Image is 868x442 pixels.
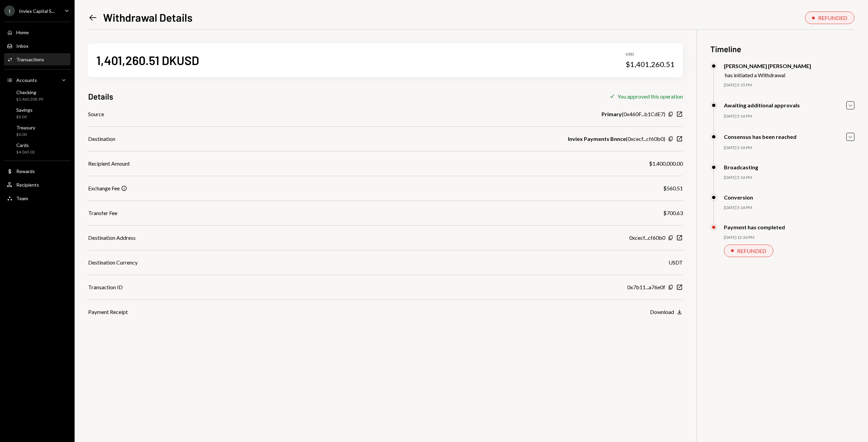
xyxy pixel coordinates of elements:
[568,135,665,143] div: ( 0xcecf...cf60b0 )
[4,74,71,86] a: Accounts
[88,135,115,143] div: Destination
[724,164,758,170] div: Broadcasting
[4,40,71,52] a: Inbox
[16,57,44,62] div: Transactions
[724,63,811,69] div: [PERSON_NAME] [PERSON_NAME]
[16,168,35,174] div: Rewards
[16,43,28,49] div: Inbox
[16,149,35,155] div: $4,063.02
[16,132,35,138] div: $0.00
[16,125,35,130] div: Treasury
[737,248,766,254] div: REFUNDED
[4,140,71,156] a: Cards$4,063.02
[4,192,71,204] a: Team
[88,283,123,291] div: Transaction ID
[96,52,199,68] div: 1,401,260.51 DKUSD
[568,135,626,143] b: Inviex Payments Bnnce
[4,53,71,65] a: Transactions
[724,235,854,240] div: [DATE] 12:36 PM
[4,87,71,104] a: Checking$1,460,208.99
[724,224,785,230] div: Payment has completed
[16,97,43,102] div: $1,460,208.99
[4,5,15,16] div: I
[4,26,71,38] a: Home
[629,234,665,242] div: 0xcecf...cf60b0
[724,194,753,201] div: Conversion
[725,72,811,78] div: has initiated a Withdrawal
[88,234,136,242] div: Destination Address
[724,113,854,119] div: [DATE] 5:16 PM
[650,309,674,315] div: Download
[626,51,675,57] div: USD
[724,145,854,151] div: [DATE] 5:16 PM
[4,105,71,121] a: Savings$0.00
[88,91,113,102] h3: Details
[16,142,35,148] div: Cards
[663,184,683,192] div: $560.51
[669,258,683,267] div: USDT
[601,110,622,118] b: Primary
[88,209,117,217] div: Transfer Fee
[103,10,193,24] h1: Withdrawal Details
[724,175,854,181] div: [DATE] 5:16 PM
[649,160,683,168] div: $1,400,000.00
[4,123,71,139] a: Treasury$0.00
[724,133,796,140] div: Consensus has been reached
[4,165,71,177] a: Rewards
[88,308,128,316] div: Payment Receipt
[617,93,683,100] div: You approved this operation
[626,60,675,69] div: $1,401,260.51
[724,82,854,88] div: [DATE] 5:15 PM
[88,110,104,118] div: Source
[710,43,854,55] h3: Timeline
[16,29,29,35] div: Home
[818,15,847,21] div: REFUNDED
[88,160,130,168] div: Recipient Amount
[16,114,33,120] div: $0.00
[16,77,37,83] div: Accounts
[16,195,28,201] div: Team
[88,258,138,267] div: Destination Currency
[627,283,665,291] div: 0x7b11...a76e0f
[724,205,854,211] div: [DATE] 5:16 PM
[16,89,43,95] div: Checking
[663,209,683,217] div: $700.63
[88,184,120,192] div: Exchange Fee
[601,110,665,118] div: ( 0x460F...b1CdE7 )
[16,182,39,188] div: Recipients
[16,107,33,113] div: Savings
[650,309,683,316] button: Download
[4,178,71,191] a: Recipients
[724,102,800,108] div: Awaiting additional approvals
[19,8,55,14] div: Inviex Capital S...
